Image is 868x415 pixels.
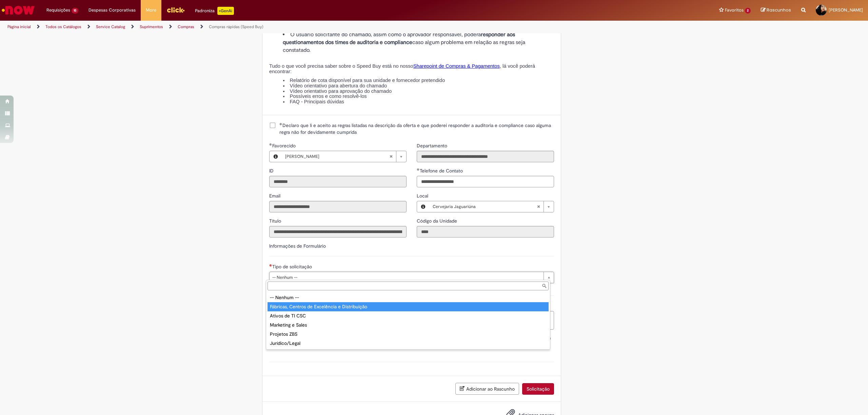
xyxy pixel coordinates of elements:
div: Projetos ZBS [268,330,549,339]
div: Ativos de TI CSC [268,311,549,320]
ul: Tipo de solicitação [266,292,550,349]
div: -- Nenhum -- [268,293,549,302]
div: Fábricas, Centros de Excelência e Distribuição [268,302,549,311]
div: Marketing e Sales [268,320,549,330]
div: Jurídico/Legal [268,339,549,348]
